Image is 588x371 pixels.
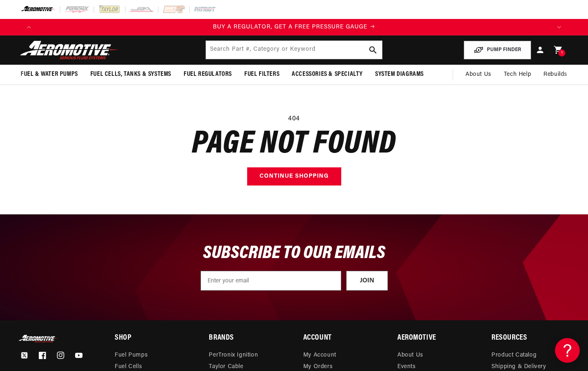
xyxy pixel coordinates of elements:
[18,335,59,343] img: Aeromotive
[84,65,177,84] summary: Fuel Cells, Tanks & Systems
[209,352,258,361] a: PerTronix Ignition
[491,352,536,361] a: Product Catalog
[346,271,388,291] button: JOIN
[90,70,171,79] span: Fuel Cells, Tanks & Systems
[465,71,491,77] span: About Us
[543,70,567,79] span: Rebuilds
[184,70,232,79] span: Fuel Regulators
[286,65,369,84] summary: Accessories & Specialty
[292,70,363,79] span: Accessories & Specialty
[498,65,537,85] summary: Tech Help
[21,70,78,79] span: Fuel & Water Pumps
[464,41,531,59] button: PUMP FINDER
[37,23,551,32] div: 1 of 4
[369,65,430,84] summary: System Diagrams
[37,23,551,32] div: Announcement
[37,23,551,32] a: BUY A REGULATOR, GET A FREE PRESSURE GAUGE
[537,65,574,85] summary: Rebuilds
[21,114,567,124] p: 404
[459,65,498,85] a: About Us
[375,70,424,79] span: System Diagrams
[203,244,385,263] span: SUBSCRIBE TO OUR EMAILS
[201,271,341,291] input: Enter your email
[504,70,531,79] span: Tech Help
[247,167,341,186] a: Continue shopping
[238,65,286,84] summary: Fuel Filters
[21,131,567,159] h1: Page not found
[14,65,84,84] summary: Fuel & Water Pumps
[364,41,382,59] button: search button
[244,70,279,79] span: Fuel Filters
[115,352,148,361] a: Fuel Pumps
[397,352,423,361] a: About Us
[21,19,37,35] button: Translation missing: en.sections.announcements.previous_announcement
[177,65,238,84] summary: Fuel Regulators
[18,40,121,60] img: Aeromotive
[213,24,367,30] span: BUY A REGULATOR, GET A FREE PRESSURE GAUGE
[551,19,567,35] button: Translation missing: en.sections.announcements.next_announcement
[561,49,563,56] span: 1
[303,352,336,361] a: My Account
[206,41,382,59] input: Search by Part Number, Category or Keyword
